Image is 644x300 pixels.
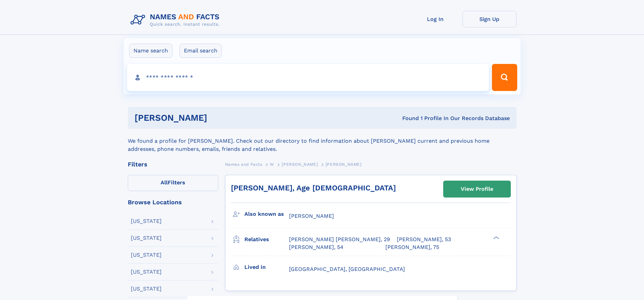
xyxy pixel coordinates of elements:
[244,261,289,273] h3: Lived in
[305,115,510,122] div: Found 1 Profile In Our Records Database
[225,160,262,168] a: Names and Facts
[282,162,318,167] span: [PERSON_NAME]
[129,44,172,58] label: Name search
[180,44,222,58] label: Email search
[131,286,162,292] div: [US_STATE]
[244,208,289,220] h3: Also known as
[492,64,517,91] button: Search Button
[289,236,390,243] a: [PERSON_NAME] [PERSON_NAME], 29
[128,161,218,167] div: Filters
[127,64,489,91] input: search input
[408,11,462,27] a: Log In
[270,160,274,168] a: W
[161,179,168,186] span: All
[131,269,162,275] div: [US_STATE]
[289,266,405,272] span: [GEOGRAPHIC_DATA], [GEOGRAPHIC_DATA]
[131,252,162,258] div: [US_STATE]
[131,218,162,224] div: [US_STATE]
[128,129,517,153] div: We found a profile for [PERSON_NAME]. Check out our directory to find information about [PERSON_N...
[128,175,218,191] label: Filters
[135,114,305,122] h1: [PERSON_NAME]
[492,236,500,240] div: ❯
[282,160,318,168] a: [PERSON_NAME]
[289,244,343,251] a: [PERSON_NAME], 54
[231,184,396,192] a: [PERSON_NAME], Age [DEMOGRAPHIC_DATA]
[326,162,362,167] span: [PERSON_NAME]
[131,235,162,241] div: [US_STATE]
[385,244,439,251] a: [PERSON_NAME], 75
[128,199,218,205] div: Browse Locations
[270,162,274,167] span: W
[244,234,289,245] h3: Relatives
[444,181,510,197] a: View Profile
[462,11,517,27] a: Sign Up
[461,181,493,197] div: View Profile
[289,213,334,219] span: [PERSON_NAME]
[397,236,451,243] a: [PERSON_NAME], 53
[128,11,225,29] img: Logo Names and Facts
